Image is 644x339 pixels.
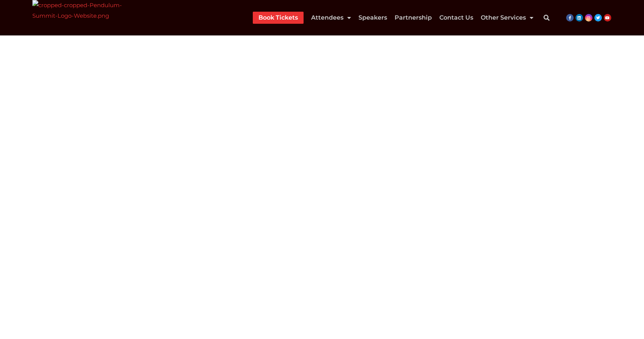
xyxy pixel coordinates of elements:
a: Partnership [395,12,432,24]
div: Search [539,10,554,25]
a: Attendees [311,12,351,24]
a: Other Services [481,12,533,24]
a: Contact Us [439,12,473,24]
a: Book Tickets [258,12,298,24]
a: Speakers [358,12,387,24]
nav: Menu [253,12,533,24]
